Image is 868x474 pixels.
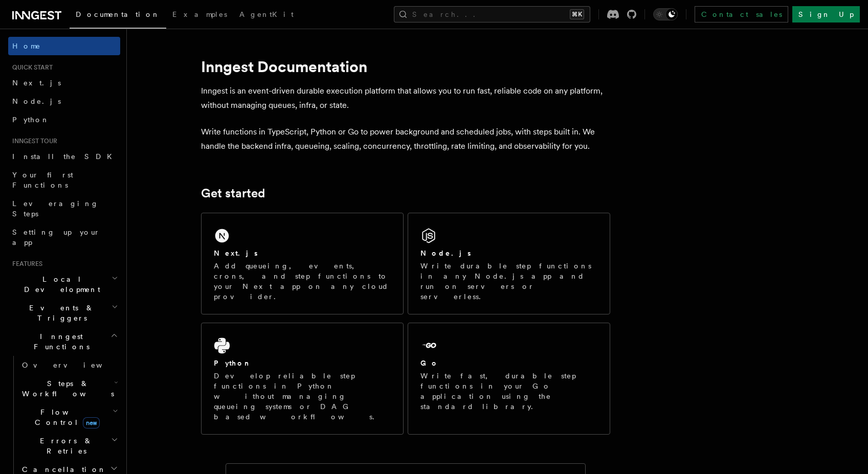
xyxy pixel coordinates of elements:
a: Node.jsWrite durable step functions in any Node.js app and run on servers or serverless. [408,213,610,314]
span: Flow Control [18,407,113,427]
a: Overview [18,356,120,374]
span: Next.js [12,79,61,87]
button: Errors & Retries [18,432,120,460]
button: Inngest Functions [8,327,120,356]
h2: Node.js [420,248,471,258]
a: Your first Functions [8,166,120,194]
span: Quick start [8,63,53,72]
a: Leveraging Steps [8,194,120,223]
span: Node.js [12,97,61,105]
span: Setting up your app [12,228,100,246]
a: Examples [166,3,233,28]
span: Overview [22,361,127,369]
a: Home [8,37,120,55]
p: Write fast, durable step functions in your Go application using the standard library. [420,371,597,412]
span: Steps & Workflows [18,378,114,399]
p: Inngest is an event-driven durable execution platform that allows you to run fast, reliable code ... [201,84,610,112]
a: Node.js [8,92,120,110]
span: Documentation [76,10,160,18]
p: Write functions in TypeScript, Python or Go to power background and scheduled jobs, with steps bu... [201,125,610,153]
a: Documentation [70,3,166,29]
p: Develop reliable step functions in Python without managing queueing systems or DAG based workflows. [214,371,391,422]
span: Leveraging Steps [12,199,99,218]
button: Search...⌘K [394,6,590,22]
a: PythonDevelop reliable step functions in Python without managing queueing systems or DAG based wo... [201,323,404,435]
a: Sign Up [792,6,860,22]
span: Examples [172,10,227,18]
span: Install the SDK [12,152,118,161]
p: Add queueing, events, crons, and step functions to your Next app on any cloud provider. [214,261,391,302]
span: Home [12,41,41,51]
span: Events & Triggers [8,303,112,323]
a: AgentKit [233,3,300,28]
a: Install the SDK [8,147,120,166]
h1: Inngest Documentation [201,57,610,76]
p: Write durable step functions in any Node.js app and run on servers or serverless. [420,261,597,302]
span: Inngest Functions [8,331,110,352]
span: AgentKit [239,10,294,18]
span: Local Development [8,274,112,295]
span: Errors & Retries [18,436,111,456]
a: GoWrite fast, durable step functions in your Go application using the standard library. [408,323,610,435]
button: Events & Triggers [8,299,120,327]
span: Features [8,260,42,268]
a: Get started [201,186,265,200]
a: Setting up your app [8,223,120,252]
span: Python [12,116,50,124]
h2: Python [214,358,252,368]
span: new [83,417,100,428]
kbd: ⌘K [570,9,584,19]
h2: Next.js [214,248,258,258]
a: Python [8,110,120,129]
button: Local Development [8,270,120,299]
span: Inngest tour [8,137,57,145]
a: Next.js [8,74,120,92]
button: Steps & Workflows [18,374,120,403]
button: Flow Controlnew [18,403,120,432]
a: Contact sales [695,6,788,22]
button: Toggle dark mode [653,8,678,20]
a: Next.jsAdd queueing, events, crons, and step functions to your Next app on any cloud provider. [201,213,404,314]
span: Your first Functions [12,171,73,189]
h2: Go [420,358,439,368]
